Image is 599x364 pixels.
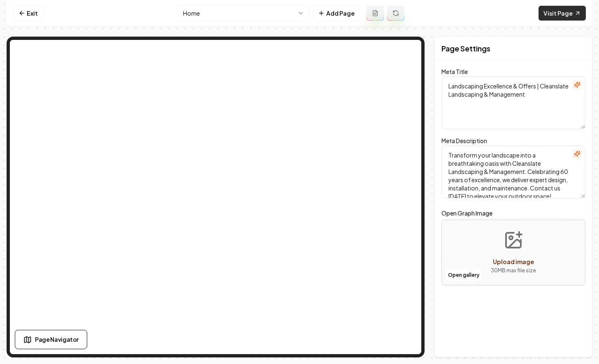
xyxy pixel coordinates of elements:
[35,335,79,344] span: Page Navigator
[367,6,384,21] button: Add admin page prompt
[445,269,482,282] button: Open gallery
[441,137,487,144] label: Meta Description
[441,208,585,218] label: Open Graph Image
[441,68,468,75] label: Meta Title
[15,330,87,349] button: Page Navigator
[13,6,43,21] a: Exit
[493,258,534,265] span: Upload image
[491,267,536,275] p: 30 MB max file size
[441,43,490,54] h2: Page Settings
[539,6,586,21] a: Visit Page
[387,6,404,21] button: Regenerate page
[313,6,360,21] button: Add Page
[484,224,543,281] button: Upload image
